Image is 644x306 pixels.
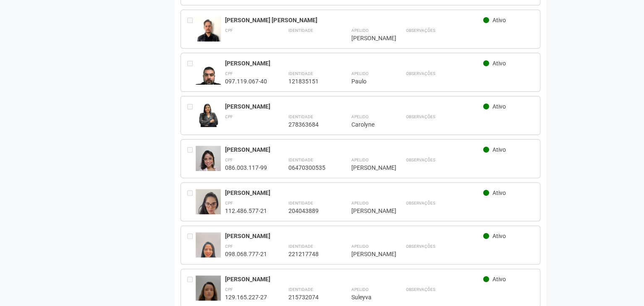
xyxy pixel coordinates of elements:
strong: CPF [225,28,233,33]
div: [PERSON_NAME] [351,34,385,42]
span: Ativo [492,146,506,153]
strong: CPF [225,158,233,162]
div: Carolyne [351,121,385,128]
strong: CPF [225,71,233,76]
div: 121835151 [288,78,330,85]
strong: Observações [406,28,435,33]
div: [PERSON_NAME] [225,275,483,283]
strong: Apelido [351,28,368,33]
span: Ativo [492,189,506,196]
strong: Identidade [288,287,313,292]
img: user.jpg [196,232,221,277]
div: Suleyva [351,293,385,301]
span: Ativo [492,103,506,110]
strong: Apelido [351,287,368,292]
strong: Apelido [351,244,368,249]
div: [PERSON_NAME] [351,164,385,171]
strong: Apelido [351,158,368,162]
div: Entre em contato com a Aministração para solicitar o cancelamento ou 2a via [187,275,196,301]
strong: Observações [406,201,435,205]
span: Ativo [492,233,506,239]
div: Entre em contato com a Aministração para solicitar o cancelamento ou 2a via [187,60,196,85]
div: Entre em contato com a Aministração para solicitar o cancelamento ou 2a via [187,232,196,258]
strong: Observações [406,287,435,292]
img: user.jpg [196,60,221,93]
img: user.jpg [196,189,221,234]
div: Entre em contato com a Aministração para solicitar o cancelamento ou 2a via [187,146,196,171]
strong: CPF [225,287,233,292]
div: Paulo [351,78,385,85]
div: 086.003.117-99 [225,164,267,171]
span: Ativo [492,17,506,23]
div: 278363684 [288,121,330,128]
div: Entre em contato com a Aministração para solicitar o cancelamento ou 2a via [187,16,196,42]
strong: Identidade [288,71,313,76]
img: user.jpg [196,146,221,179]
img: user.jpg [196,103,221,127]
div: [PERSON_NAME] [225,103,483,110]
div: 129.165.227-27 [225,293,267,301]
div: 221217748 [288,250,330,258]
strong: CPF [225,244,233,249]
div: [PERSON_NAME] [225,232,483,240]
strong: Identidade [288,158,313,162]
strong: CPF [225,114,233,119]
div: [PERSON_NAME] [225,189,483,197]
span: Ativo [492,60,506,67]
strong: Observações [406,114,435,119]
strong: Observações [406,158,435,162]
div: [PERSON_NAME] [351,207,385,215]
div: 098.068.777-21 [225,250,267,258]
div: 204043889 [288,207,330,215]
div: 112.486.577-21 [225,207,267,215]
div: [PERSON_NAME] [PERSON_NAME] [225,16,483,24]
img: user.jpg [196,16,221,51]
strong: Identidade [288,201,313,205]
div: 215732074 [288,293,330,301]
div: [PERSON_NAME] [225,60,483,67]
div: 06470300535 [288,164,330,171]
strong: Apelido [351,201,368,205]
strong: Identidade [288,114,313,119]
div: Entre em contato com a Aministração para solicitar o cancelamento ou 2a via [187,103,196,128]
strong: Apelido [351,114,368,119]
strong: Identidade [288,28,313,33]
strong: Identidade [288,244,313,249]
span: Ativo [492,276,506,283]
div: Entre em contato com a Aministração para solicitar o cancelamento ou 2a via [187,189,196,215]
strong: Observações [406,71,435,76]
strong: Observações [406,244,435,249]
div: [PERSON_NAME] [225,146,483,153]
div: 097.119.067-40 [225,78,267,85]
strong: CPF [225,201,233,205]
strong: Apelido [351,71,368,76]
div: [PERSON_NAME] [351,250,385,258]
